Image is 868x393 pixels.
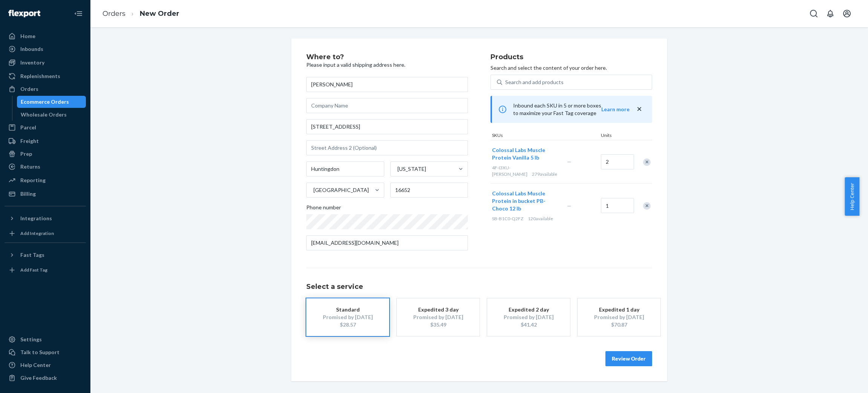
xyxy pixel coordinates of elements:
button: Learn more [601,106,630,113]
a: Returns [5,161,86,173]
button: Expedited 1 dayPromised by [DATE]$70.87 [578,298,660,336]
a: Inventory [5,57,86,69]
button: Review Order [605,351,652,366]
button: Integrations [5,212,86,224]
input: City [306,161,384,177]
div: Prep [20,150,32,158]
a: Freight [5,135,86,147]
div: $35.49 [408,321,468,329]
a: Replenishments [5,70,86,82]
input: Street Address 2 (Optional) [306,140,468,155]
div: Replenishments [20,72,60,80]
a: Ecommerce Orders [17,96,86,108]
div: Integrations [20,215,52,222]
div: Expedited 3 day [408,306,468,313]
span: Phone number [306,204,341,214]
button: Open notifications [823,6,838,21]
button: Colossal Labs Muscle Protein Vanilla 5 lb [492,146,558,161]
p: Please input a valid shipping address here. [306,61,468,69]
span: Colossal Labs Muscle Protein in bucket PB-Choco 12 lb [492,190,546,212]
a: Billing [5,188,86,200]
div: Inbounds [20,45,43,53]
div: Ecommerce Orders [21,98,69,106]
div: Inbound each SKU in 5 or more boxes to maximize your Fast Tag coverage [491,96,652,123]
div: Promised by [DATE] [498,313,559,321]
a: Help Center [5,359,86,371]
div: Reporting [20,177,46,184]
div: Promised by [DATE] [408,313,468,321]
a: Settings [5,333,86,345]
button: Colossal Labs Muscle Protein in bucket PB-Choco 12 lb [492,190,558,212]
div: Standard [318,306,378,313]
div: Freight [20,137,39,145]
div: Home [20,32,35,40]
button: StandardPromised by [DATE]$28.57 [306,298,389,336]
input: Quantity [601,154,634,169]
button: Close Navigation [71,6,86,21]
div: Search and add products [505,78,564,86]
input: Street Address [306,119,468,134]
div: $28.57 [318,321,378,329]
a: Wholesale Orders [17,109,86,121]
button: Help Center [845,177,859,216]
button: Open account menu [839,6,854,21]
p: Search and select the content of your order here. [491,64,652,72]
a: Inbounds [5,43,86,55]
button: Fast Tags [5,249,86,261]
div: Wholesale Orders [21,111,67,118]
input: Quantity [601,198,634,213]
div: SKUs [491,132,599,140]
button: Give Feedback [5,372,86,384]
div: Give Feedback [20,374,57,382]
div: Promised by [DATE] [589,313,649,321]
div: Remove Item [643,202,651,210]
button: Expedited 3 dayPromised by [DATE]$35.49 [397,298,480,336]
div: Inventory [20,59,44,66]
ol: breadcrumbs [96,3,185,25]
div: $41.42 [498,321,559,329]
div: [GEOGRAPHIC_DATA] [313,186,369,194]
div: Orders [20,85,38,93]
div: Add Fast Tag [20,267,47,273]
a: New Order [140,9,179,18]
div: Parcel [20,124,36,131]
input: First & Last Name [306,77,468,92]
a: Parcel [5,121,86,134]
a: Orders [5,83,86,95]
div: Returns [20,163,40,170]
h2: Where to? [306,54,468,61]
a: Home [5,30,86,42]
span: 120 available [528,216,553,221]
a: Prep [5,148,86,160]
span: 4F-I3XU-[PERSON_NAME] [492,165,527,177]
h2: Products [491,54,652,61]
div: Remove Item [643,158,651,166]
div: Expedited 1 day [589,306,649,313]
button: Expedited 2 dayPromised by [DATE]$41.42 [487,298,570,336]
input: Company Name [306,98,468,113]
div: $70.87 [589,321,649,329]
div: Expedited 2 day [498,306,559,313]
span: — [567,203,572,209]
a: Add Fast Tag [5,264,86,276]
div: Billing [20,190,36,198]
span: 279 available [532,171,557,177]
div: Units [599,132,633,140]
div: Talk to Support [20,348,60,356]
button: close [636,105,643,113]
a: Talk to Support [5,346,86,358]
input: ZIP Code [390,183,468,198]
span: Colossal Labs Muscle Protein Vanilla 5 lb [492,147,545,161]
div: Promised by [DATE] [318,313,378,321]
div: Fast Tags [20,251,44,259]
h1: Select a service [306,283,652,291]
a: Orders [102,9,125,18]
span: — [567,158,572,165]
div: Help Center [20,361,51,369]
input: [GEOGRAPHIC_DATA] [313,186,313,194]
button: Open Search Box [806,6,821,21]
div: [US_STATE] [397,165,426,173]
div: Settings [20,336,42,343]
div: Add Integration [20,230,54,236]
